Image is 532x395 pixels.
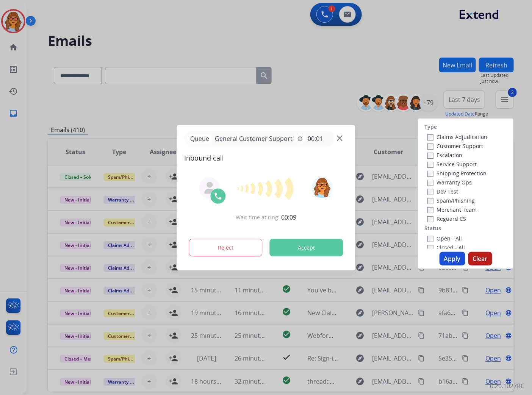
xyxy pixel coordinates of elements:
[427,144,433,150] input: Customer Support
[427,171,433,177] input: Shipping Protection
[490,381,524,390] p: 0.20.1027RC
[424,123,437,131] label: Type
[427,180,433,186] input: Warranty Ops
[212,134,296,143] span: General Customer Support
[427,179,472,186] label: Warranty Ops
[427,207,433,213] input: Merchant Team
[427,236,433,242] input: Open - All
[440,252,465,265] button: Apply
[337,135,343,141] img: close-button
[468,252,492,265] button: Clear
[427,151,462,159] label: Escalation
[424,225,441,232] label: Status
[427,153,433,159] input: Escalation
[189,239,263,256] button: Reject
[427,161,477,168] label: Service Support
[427,188,458,195] label: Dev Test
[311,177,333,198] img: avatar
[427,162,433,168] input: Service Support
[214,192,223,201] img: call-icon
[204,182,216,194] img: agent-avatar
[236,214,280,221] span: Wait time at ring:
[297,136,304,142] mat-icon: timer
[427,216,433,222] input: Reguard CS
[427,197,475,204] label: Spam/Phishing
[427,134,433,141] input: Claims Adjudication
[427,170,487,177] label: Shipping Protection
[427,235,462,242] label: Open - All
[427,244,465,251] label: Closed - All
[427,142,483,150] label: Customer Support
[308,134,323,143] span: 00:01
[427,198,433,204] input: Spam/Phishing
[427,189,433,195] input: Dev Test
[188,134,212,144] p: Queue
[281,213,296,222] span: 00:09
[427,206,477,213] label: Merchant Team
[427,133,487,141] label: Claims Adjudication
[270,239,343,256] button: Accept
[185,153,348,163] span: Inbound call
[427,245,433,251] input: Closed - All
[427,215,466,222] label: Reguard CS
